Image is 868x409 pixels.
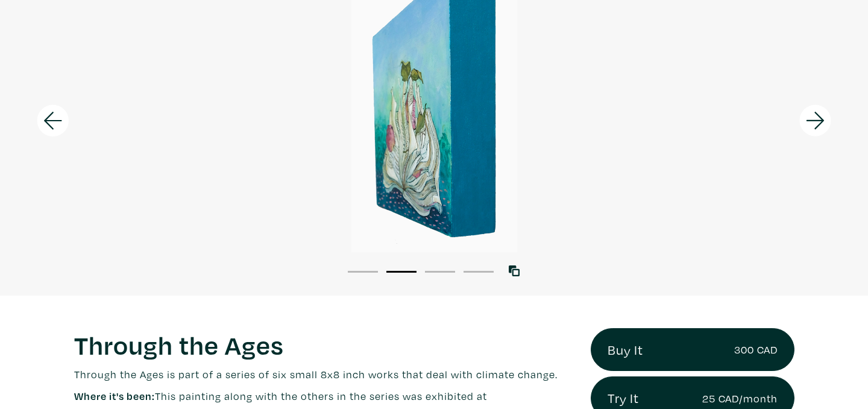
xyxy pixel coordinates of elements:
[425,271,455,273] button: 3 of 4
[74,328,573,361] h1: Through the Ages
[386,271,417,273] button: 2 of 4
[74,366,573,382] p: Through the Ages is part of a series of six small 8x8 inch works that deal with climate change.
[74,389,155,403] span: Where it's been:
[591,328,794,372] a: Buy It300 CAD
[734,341,778,358] small: 300 CAD
[464,271,494,273] button: 4 of 4
[702,390,778,407] small: 25 CAD/month
[348,271,378,273] button: 1 of 4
